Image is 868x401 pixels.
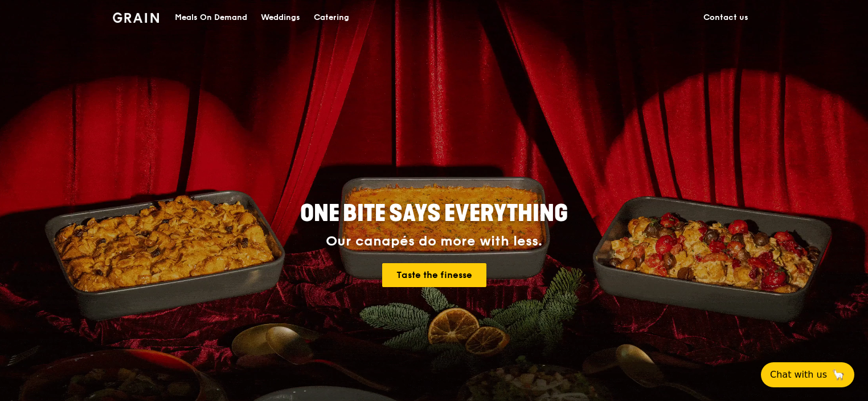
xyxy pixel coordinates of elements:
button: Chat with us🦙 [761,362,854,387]
span: 🦙 [832,368,845,382]
div: Our canapés do more with less. [229,234,639,249]
a: Weddings [254,1,307,35]
div: Catering [314,1,349,35]
div: Meals On Demand [175,1,247,35]
div: Weddings [261,1,300,35]
a: Contact us [697,1,755,35]
a: Catering [307,1,356,35]
span: ONE BITE SAYS EVERYTHING [300,200,568,227]
a: Taste the finesse [382,263,486,287]
img: Grain [113,13,159,23]
span: Chat with us [770,368,827,382]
